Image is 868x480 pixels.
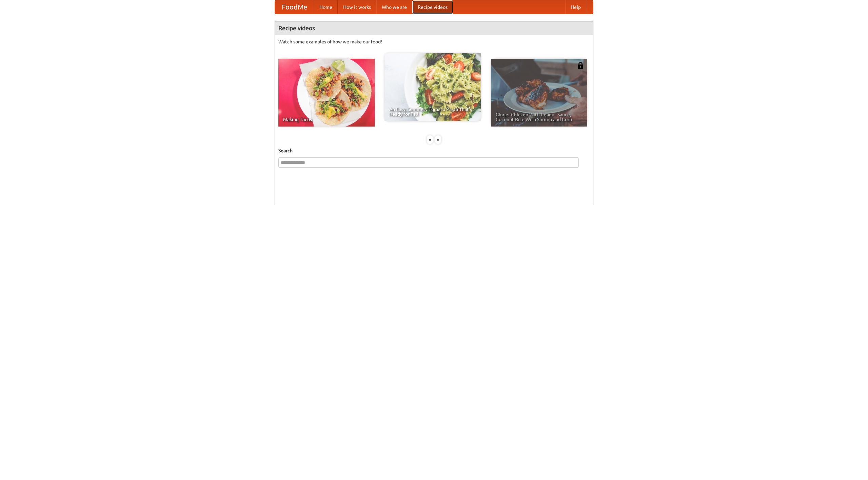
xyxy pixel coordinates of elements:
a: Recipe videos [412,0,453,14]
div: « [427,135,433,144]
a: An Easy, Summery Tomato Pasta That's Ready for Fall [384,53,481,121]
a: FoodMe [275,0,314,14]
p: Watch some examples of how we make our food! [278,38,590,45]
a: Who we are [376,0,412,14]
h4: Recipe videos [275,21,593,35]
a: How it works [338,0,376,14]
a: Help [565,0,586,14]
a: Making Tacos [278,59,375,127]
div: » [435,135,441,144]
h5: Search [278,147,590,154]
span: An Easy, Summery Tomato Pasta That's Ready for Fall [389,107,476,116]
a: Home [314,0,338,14]
span: Making Tacos [283,117,370,122]
img: 483408.png [577,62,584,69]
